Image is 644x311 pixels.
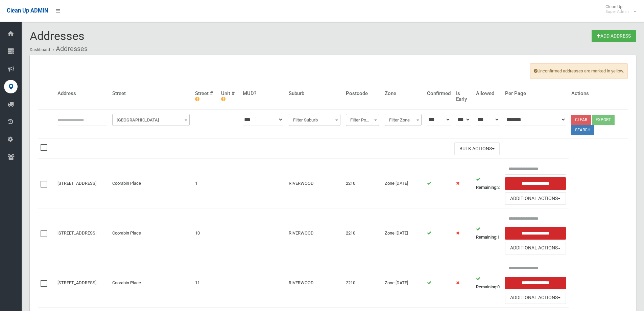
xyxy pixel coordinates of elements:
[530,63,628,79] span: Unconfirmed addresses are marked in yellow.
[192,159,218,208] td: 1
[112,114,190,126] span: Filter Street
[476,284,497,289] strong: Remaining:
[243,91,283,96] h4: MUD?
[221,91,237,102] h4: Unit #
[382,258,424,308] td: Zone [DATE]
[348,115,378,125] span: Filter Postcode
[476,185,497,190] strong: Remaining:
[386,115,420,125] span: Filter Zone
[571,91,625,96] h4: Actions
[385,91,422,96] h4: Zone
[505,242,566,254] button: Additional Actions
[343,258,382,308] td: 2210
[346,91,379,96] h4: Postcode
[505,91,566,96] h4: Per Page
[476,235,497,240] strong: Remaining:
[456,91,471,102] h4: Is Early
[473,208,502,258] td: 1
[286,159,343,208] td: RIVERWOOD
[343,208,382,258] td: 2210
[476,91,500,96] h4: Allowed
[289,91,340,96] h4: Suburb
[427,91,451,96] h4: Confirmed
[343,159,382,208] td: 2210
[385,114,422,126] span: Filter Zone
[57,181,96,186] a: [STREET_ADDRESS]
[592,115,615,125] button: Export
[110,159,192,208] td: Coorabin Place
[346,114,379,126] span: Filter Postcode
[290,115,339,125] span: Filter Suburb
[114,115,188,125] span: Filter Street
[505,192,566,205] button: Additional Actions
[289,114,340,126] span: Filter Suburb
[505,292,566,304] button: Additional Actions
[110,258,192,308] td: Coorabin Place
[57,91,107,96] h4: Address
[7,7,48,14] span: Clean Up ADMIN
[602,4,636,14] span: Clean Up
[571,115,591,125] a: Clear
[605,9,629,14] small: Super Admin
[195,91,216,102] h4: Street #
[592,30,636,42] a: Add Address
[57,280,96,285] a: [STREET_ADDRESS]
[454,142,500,155] button: Bulk Actions
[30,29,85,43] span: Addresses
[473,258,502,308] td: 0
[110,208,192,258] td: Coorabin Place
[286,208,343,258] td: RIVERWOOD
[473,159,502,208] td: 2
[286,258,343,308] td: RIVERWOOD
[571,125,594,135] button: Search
[30,47,50,52] a: Dashboard
[382,159,424,208] td: Zone [DATE]
[192,208,218,258] td: 10
[112,91,190,96] h4: Street
[192,258,218,308] td: 11
[382,208,424,258] td: Zone [DATE]
[51,43,88,55] li: Addresses
[57,230,96,236] a: [STREET_ADDRESS]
